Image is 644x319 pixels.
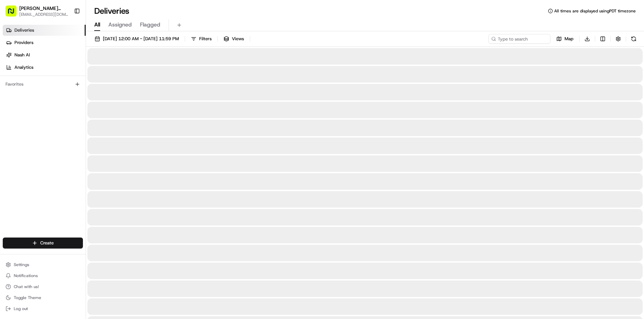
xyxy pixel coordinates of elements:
[565,36,573,42] span: Map
[14,52,30,58] span: Nash AI
[232,36,244,42] span: Views
[199,36,212,42] span: Filters
[3,238,83,249] button: Create
[3,282,83,291] button: Chat with us!
[14,273,38,278] span: Notifications
[19,5,68,12] button: [PERSON_NAME] Markets
[14,262,29,267] span: Settings
[489,34,550,44] input: Type to search
[3,49,86,60] a: Nash AI
[629,34,638,44] button: Refresh
[14,306,28,311] span: Log out
[3,293,83,302] button: Toggle Theme
[140,21,160,29] span: Flagged
[14,284,39,289] span: Chat with us!
[40,240,54,246] span: Create
[14,64,33,70] span: Analytics
[188,34,215,44] button: Filters
[19,12,68,17] button: [EMAIL_ADDRESS][DOMAIN_NAME]
[3,3,71,19] button: [PERSON_NAME] Markets[EMAIL_ADDRESS][DOMAIN_NAME]
[14,27,34,33] span: Deliveries
[3,260,83,269] button: Settings
[3,62,86,73] a: Analytics
[553,34,577,44] button: Map
[3,304,83,313] button: Log out
[3,79,83,90] div: Favorites
[554,8,636,14] span: All times are displayed using PDT timezone
[14,295,41,300] span: Toggle Theme
[92,34,182,44] button: [DATE] 12:00 AM - [DATE] 11:59 PM
[94,21,100,29] span: All
[221,34,247,44] button: Views
[103,36,179,42] span: [DATE] 12:00 AM - [DATE] 11:59 PM
[108,21,132,29] span: Assigned
[3,25,86,36] a: Deliveries
[94,5,129,16] h1: Deliveries
[14,40,33,46] span: Providers
[3,271,83,280] button: Notifications
[3,37,86,48] a: Providers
